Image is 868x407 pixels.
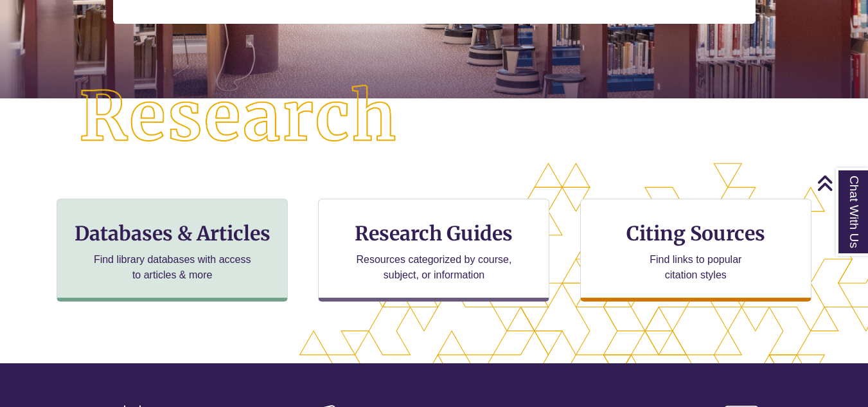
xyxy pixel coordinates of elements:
h3: Citing Sources [617,221,774,246]
a: Back to Top [817,174,865,192]
a: Databases & Articles Find library databases with access to articles & more [57,199,288,302]
p: Resources categorized by course, subject, or information [350,252,518,283]
p: Find links to popular citation styles [633,252,758,283]
h3: Research Guides [329,221,538,246]
h3: Databases & Articles [67,221,277,246]
a: Research Guides Resources categorized by course, subject, or information [318,199,549,302]
p: Find library databases with access to articles & more [89,252,256,283]
img: Research [44,50,434,185]
a: Citing Sources Find links to popular citation styles [580,199,811,302]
